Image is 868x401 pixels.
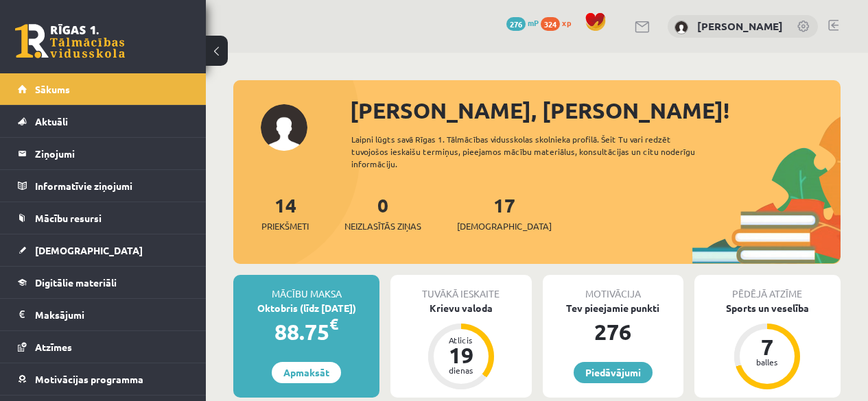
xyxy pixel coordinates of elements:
[35,170,189,202] legend: Informatīvie ziņojumi
[562,17,571,28] span: xp
[350,94,841,127] div: [PERSON_NAME], [PERSON_NAME]!
[506,17,539,28] a: 276 mP
[441,344,482,366] div: 19
[543,275,683,301] div: Motivācija
[506,17,526,31] span: 276
[261,219,309,233] span: Priekšmeti
[390,301,531,315] div: Krievu valoda
[15,24,125,58] a: Rīgas 1. Tālmācības vidusskola
[18,138,189,169] a: Ziņojumi
[18,202,189,234] a: Mācību resursi
[35,212,102,224] span: Mācību resursi
[35,299,189,330] legend: Maksājumi
[528,17,539,28] span: mP
[261,193,309,233] a: 14Priekšmeti
[18,363,189,395] a: Motivācijas programma
[675,21,688,34] img: Dominiks Kozlovskis
[441,336,482,344] div: Atlicis
[233,315,379,348] div: 88.75
[574,362,653,383] a: Piedāvājumi
[18,106,189,137] a: Aktuāli
[18,73,189,105] a: Sākums
[35,341,72,353] span: Atzīmes
[18,234,189,266] a: [DEMOGRAPHIC_DATA]
[541,17,560,31] span: 324
[543,315,683,348] div: 276
[351,133,716,170] div: Laipni lūgts savā Rīgas 1. Tālmācības vidusskolas skolnieka profilā. Šeit Tu vari redzēt tuvojošo...
[35,83,70,95] span: Sākums
[457,219,552,233] span: [DEMOGRAPHIC_DATA]
[694,301,841,315] div: Sports un veselība
[35,138,189,169] legend: Ziņojumi
[541,17,578,28] a: 324 xp
[697,19,783,33] a: [PERSON_NAME]
[35,373,143,385] span: Motivācijas programma
[344,193,421,233] a: 0Neizlasītās ziņas
[390,301,531,391] a: Krievu valoda Atlicis 19 dienas
[694,275,841,301] div: Pēdējā atzīme
[233,301,379,315] div: Oktobris (līdz [DATE])
[543,301,683,315] div: Tev pieejamie punkti
[457,193,552,233] a: 17[DEMOGRAPHIC_DATA]
[272,362,341,383] a: Apmaksāt
[18,299,189,330] a: Maksājumi
[18,267,189,298] a: Digitālie materiāli
[344,219,421,233] span: Neizlasītās ziņas
[18,331,189,363] a: Atzīmes
[233,275,379,301] div: Mācību maksa
[747,358,788,366] div: balles
[35,115,68,127] span: Aktuāli
[390,275,531,301] div: Tuvākā ieskaite
[35,276,117,289] span: Digitālie materiāli
[35,244,143,256] span: [DEMOGRAPHIC_DATA]
[18,170,189,202] a: Informatīvie ziņojumi
[441,366,482,374] div: dienas
[694,301,841,391] a: Sports un veselība 7 balles
[747,336,788,358] div: 7
[329,314,338,334] span: €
